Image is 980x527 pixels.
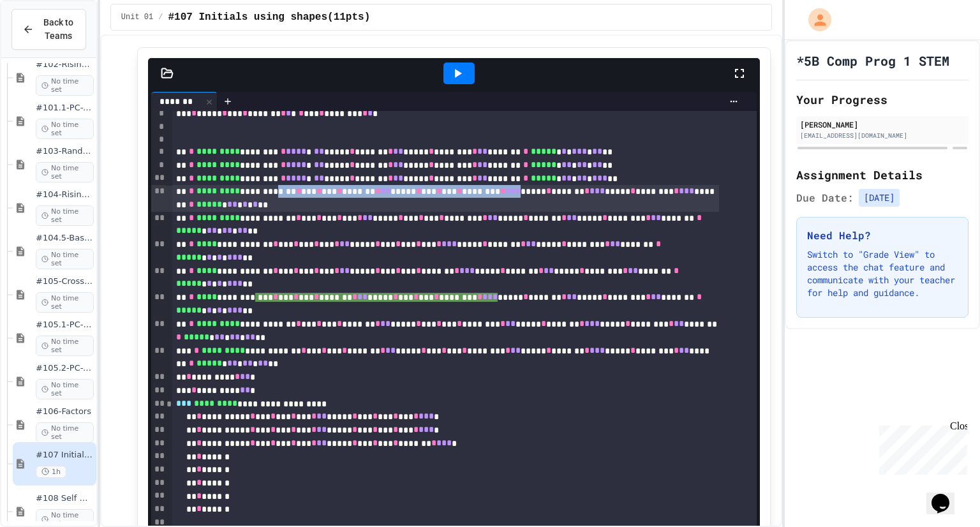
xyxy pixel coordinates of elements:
[859,189,900,207] span: [DATE]
[36,119,94,139] span: No time set
[36,233,94,244] span: #104.5-Basic Graphics Review
[36,466,66,478] span: 1h
[800,119,965,130] div: [PERSON_NAME]
[168,10,370,25] span: #107 Initials using shapes(11pts)
[36,103,94,114] span: #101.1-PC-Where am I?
[796,91,969,108] h2: Your Progress
[926,476,967,514] iframe: chat widget
[11,9,86,50] button: Back to Teams
[36,205,94,226] span: No time set
[36,379,94,399] span: No time set
[796,190,854,205] span: Due Date:
[36,363,94,374] span: #105.2-PC-Box on Box
[36,493,94,504] span: #108 Self made review (15pts)
[36,276,94,287] span: #105-Cross Box
[874,420,967,475] iframe: chat widget
[800,131,965,140] div: [EMAIL_ADDRESS][DOMAIN_NAME]
[36,320,94,330] span: #105.1-PC-Diagonal line
[796,166,969,184] h2: Assignment Details
[36,75,94,96] span: No time set
[36,249,94,269] span: No time set
[121,12,153,22] span: Unit 01
[36,189,94,200] span: #104-Rising Sun Plus
[5,5,88,81] div: Chat with us now!Close
[36,59,94,70] span: #102-Rising Sun
[36,336,94,356] span: No time set
[41,16,75,43] span: Back to Teams
[795,5,835,34] div: My Account
[36,406,94,417] span: #106-Factors
[36,422,94,443] span: No time set
[36,450,94,461] span: #107 Initials using shapes(11pts)
[796,52,949,70] h1: *5B Comp Prog 1 STEM
[36,146,94,157] span: #103-Random Box
[36,292,94,313] span: No time set
[158,12,163,22] span: /
[807,228,958,243] h3: Need Help?
[807,248,958,299] p: Switch to "Grade View" to access the chat feature and communicate with your teacher for help and ...
[36,162,94,182] span: No time set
